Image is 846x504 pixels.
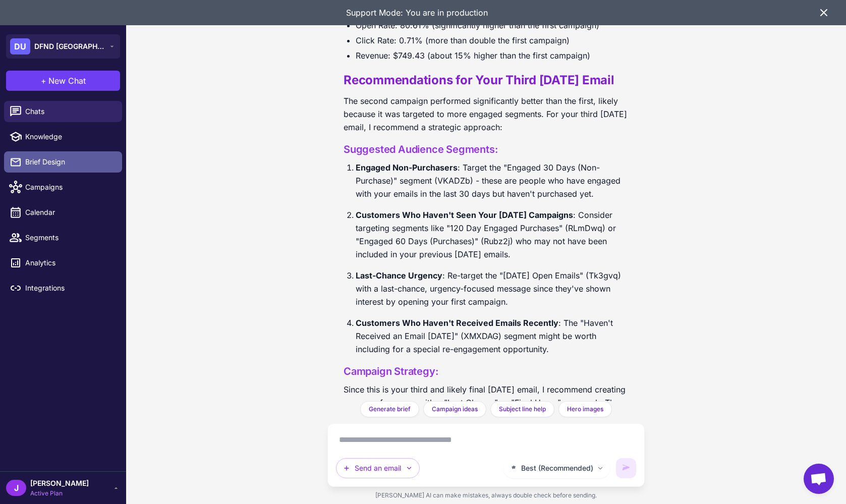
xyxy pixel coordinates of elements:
a: Calendar [4,202,122,223]
button: Subject line help [490,401,554,417]
p: : Re-target the "[DATE] Open Emails" (Tk3gvq) with a last-chance, urgency-focused message since t... [356,269,629,308]
span: Brief Design [25,156,114,167]
li: Revenue: $749.43 (about 15% higher than the first campaign) [356,49,629,62]
span: Active Plan [30,489,89,498]
h3: Campaign Strategy: [344,364,629,379]
a: Analytics [4,252,122,273]
a: Knowledge [4,126,122,147]
span: Analytics [25,257,114,268]
button: +New Chat [6,71,120,91]
a: Campaigns [4,177,122,198]
span: Calendar [25,207,114,218]
a: Integrations [4,277,122,299]
div: [PERSON_NAME] AI can make mistakes, always double check before sending. [327,487,645,504]
p: : Target the "Engaged 30 Days (Non-Purchase)" segment (VKADZb) - these are people who have engage... [356,161,629,200]
a: Brief Design [4,151,122,173]
button: DUDFND [GEOGRAPHIC_DATA] [6,34,120,59]
div: J [6,480,26,496]
a: Segments [4,227,122,248]
div: DU [10,38,30,54]
span: Subject line help [499,405,546,414]
span: Segments [25,232,114,243]
button: Send an email [336,458,420,478]
a: Chats [4,101,122,122]
span: Best (Recommended) [521,463,593,474]
li: Click Rate: 0.71% (more than double the first campaign) [356,34,629,47]
p: : The "Haven't Received an Email [DATE]" (XMXDAG) segment might be worth including for a special ... [356,316,629,356]
strong: Customers Who Haven't Received Emails Recently [356,318,558,328]
span: Campaigns [25,182,114,193]
span: Integrations [25,283,114,294]
button: Best (Recommended) [503,458,610,478]
span: Campaign ideas [432,405,478,414]
a: Open chat [804,464,834,494]
button: Campaign ideas [423,401,486,417]
span: Chats [25,106,114,117]
span: Hero images [567,405,603,414]
h2: Recommendations for Your Third [DATE] Email [344,72,629,88]
strong: Last-Chance Urgency [356,270,442,281]
p: Since this is your third and likely final [DATE] email, I recommend creating a sense of urgency w... [344,383,629,449]
p: : Consider targeting segments like "120 Day Engaged Purchases" (RLmDwq) or "Engaged 60 Days (Purc... [356,208,629,261]
span: Generate brief [369,405,411,414]
span: DFND [GEOGRAPHIC_DATA] [34,41,105,52]
h3: Suggested Audience Segments: [344,142,629,157]
span: [PERSON_NAME] [30,478,89,489]
span: + [41,75,46,87]
button: Hero images [558,401,612,417]
span: Knowledge [25,131,114,142]
strong: Engaged Non-Purchasers [356,162,458,173]
p: The second campaign performed significantly better than the first, likely because it was targeted... [344,94,629,134]
button: Generate brief [360,401,419,417]
span: New Chat [48,75,86,87]
strong: Customers Who Haven't Seen Your [DATE] Campaigns [356,210,573,220]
